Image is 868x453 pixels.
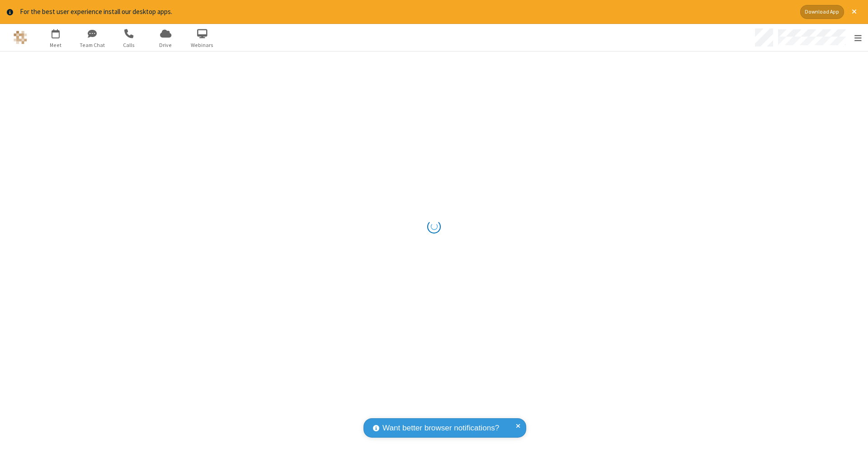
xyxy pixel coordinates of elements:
[800,5,844,19] button: Download App
[847,5,861,19] button: Close alert
[149,41,183,49] span: Drive
[112,41,146,49] span: Calls
[75,41,109,49] span: Team Chat
[14,31,27,44] img: QA Selenium DO NOT DELETE OR CHANGE
[20,7,793,17] div: For the best user experience install our desktop apps.
[39,41,73,49] span: Meet
[185,41,219,49] span: Webinars
[382,422,499,434] span: Want better browser notifications?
